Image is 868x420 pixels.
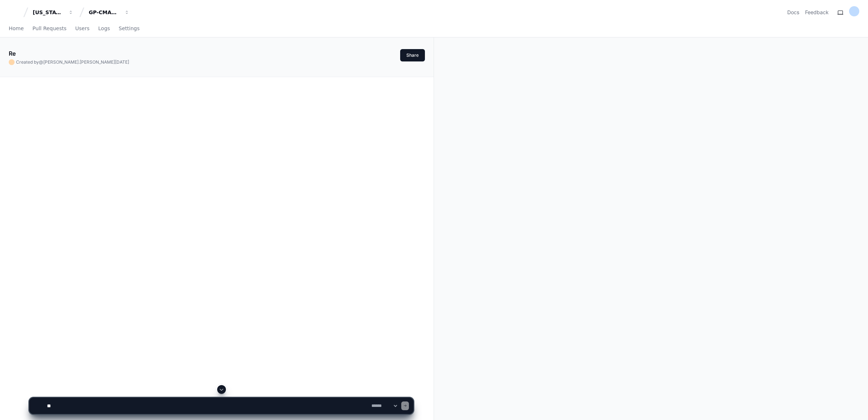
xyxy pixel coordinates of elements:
span: Pull Requests [32,26,66,31]
span: Logs [98,26,110,31]
div: [US_STATE] Pacific [33,9,64,16]
span: [PERSON_NAME].[PERSON_NAME] [43,59,115,65]
span: Created by [16,59,129,65]
span: @ [39,59,43,65]
button: Share [400,49,425,61]
span: Home [9,26,24,31]
button: [US_STATE] Pacific [30,6,76,19]
span: Settings [119,26,139,31]
span: [DATE] [115,59,129,65]
a: Settings [119,20,139,37]
app-text-character-animate: Re [9,50,15,57]
a: Home [9,20,24,37]
div: GP-CMAG-MP2 [89,9,120,16]
a: Logs [98,20,110,37]
a: Docs [787,9,799,16]
a: Pull Requests [32,20,66,37]
a: Users [75,20,89,37]
button: Feedback [805,9,829,16]
button: GP-CMAG-MP2 [86,6,132,19]
span: Users [75,26,89,31]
